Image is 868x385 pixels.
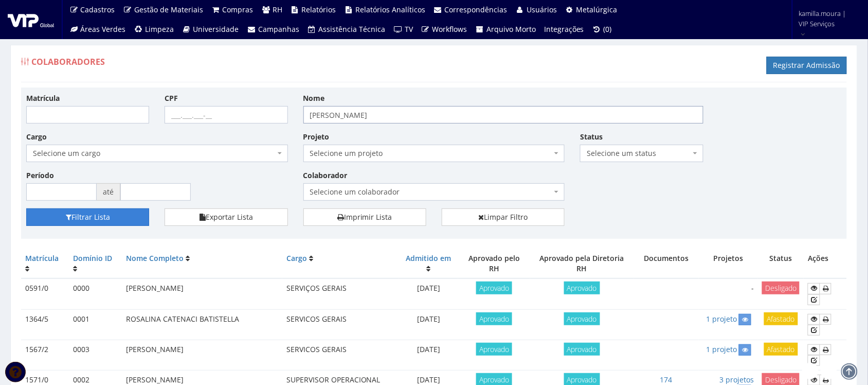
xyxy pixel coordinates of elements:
[564,343,600,356] span: Aprovado
[303,208,426,226] a: Imprimir Lista
[432,24,467,34] span: Workflows
[530,249,634,278] th: Aprovado pela Diretoria RH
[476,312,512,325] span: Aprovado
[764,343,798,356] span: Afastado
[527,5,557,14] span: Usuários
[21,278,69,309] td: 0591/0
[303,170,348,181] label: Colaborador
[69,340,122,370] td: 0003
[31,56,105,67] span: Colaboradores
[399,278,458,309] td: [DATE]
[282,340,399,370] td: SERVICOS GERAIS
[458,249,530,278] th: Aprovado pelo RH
[69,309,122,340] td: 0001
[764,312,798,325] span: Afastado
[126,253,184,263] a: Nome Completo
[258,24,299,34] span: Campanhas
[25,253,59,263] a: Matrícula
[165,106,287,124] input: ___.___.___-__
[706,344,737,354] a: 1 projeto
[303,20,390,39] a: Assistência Técnica
[699,249,758,278] th: Projetos
[310,187,552,197] span: Selecione um colaborador
[319,24,386,34] span: Assistência Técnica
[355,5,425,14] span: Relatórios Analíticos
[286,253,307,263] a: Cargo
[97,183,120,201] span: até
[576,5,618,14] span: Metalúrgica
[758,249,804,278] th: Status
[165,93,178,103] label: CPF
[442,208,565,226] a: Limpar Filtro
[8,12,54,27] img: logo
[486,24,536,34] span: Arquivo Morto
[26,132,47,142] label: Cargo
[699,278,758,309] td: -
[564,312,600,325] span: Aprovado
[580,145,703,162] span: Selecione um status
[588,20,616,39] a: (0)
[273,5,282,14] span: RH
[604,24,612,34] span: (0)
[399,309,458,340] td: [DATE]
[193,24,239,34] span: Universidade
[799,8,855,29] span: kamilla.moura | VIP Serviços
[282,309,399,340] td: SERVICOS GERAIS
[165,208,287,226] button: Exportar Lista
[302,5,336,14] span: Relatórios
[21,340,69,370] td: 1567/2
[178,20,243,39] a: Universidade
[303,132,330,142] label: Projeto
[476,343,512,356] span: Aprovado
[587,148,690,159] span: Selecione um status
[472,20,540,39] a: Arquivo Morto
[243,20,304,39] a: Campanhas
[580,132,603,142] label: Status
[81,24,126,34] span: Áreas Verdes
[303,183,565,201] span: Selecione um colaborador
[223,5,254,14] span: Compras
[476,282,512,294] span: Aprovado
[399,340,458,370] td: [DATE]
[303,145,565,162] span: Selecione um projeto
[145,24,174,34] span: Limpeza
[544,24,584,34] span: Integrações
[390,20,418,39] a: TV
[26,145,288,162] span: Selecione um cargo
[122,278,282,309] td: [PERSON_NAME]
[26,208,149,226] button: Filtrar Lista
[405,24,413,34] span: TV
[719,375,754,384] a: 3 projetos
[445,5,508,14] span: Correspondências
[134,5,203,14] span: Gestão de Materiais
[310,148,552,159] span: Selecione um projeto
[21,309,69,340] td: 1364/5
[69,278,122,309] td: 0000
[303,93,325,103] label: Nome
[762,282,800,294] span: Desligado
[804,249,847,278] th: Ações
[417,20,472,39] a: Workflows
[406,253,451,263] a: Admitido em
[634,249,699,278] th: Documentos
[706,314,737,324] a: 1 projeto
[540,20,588,39] a: Integrações
[65,20,130,39] a: Áreas Verdes
[122,309,282,340] td: ROSALINA CATENACI BATISTELLA
[282,278,399,309] td: SERVIÇOS GERAIS
[33,148,275,159] span: Selecione um cargo
[26,93,60,103] label: Matrícula
[130,20,178,39] a: Limpeza
[564,282,600,294] span: Aprovado
[73,253,112,263] a: Domínio ID
[122,340,282,370] td: [PERSON_NAME]
[26,170,54,181] label: Período
[767,57,847,74] a: Registrar Admissão
[81,5,115,14] span: Cadastros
